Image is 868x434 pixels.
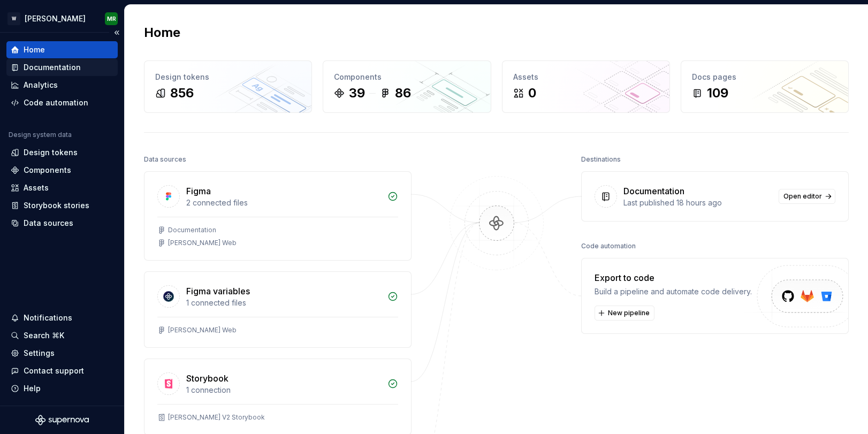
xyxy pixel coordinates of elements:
[681,60,849,113] a: Docs pages109
[24,330,64,341] div: Search ⌘K
[395,85,411,102] div: 86
[623,185,684,197] div: Documentation
[186,285,250,298] div: Figma variables
[6,345,118,362] a: Settings
[6,362,118,379] button: Contact support
[6,179,118,196] a: Assets
[6,327,118,344] button: Search ⌘K
[24,383,41,394] div: Help
[186,372,229,385] div: Storybook
[186,298,381,308] div: 1 connected files
[323,60,491,113] a: Components3986
[595,286,752,297] div: Build a pipeline and automate code delivery.
[2,7,122,30] button: W[PERSON_NAME]MR
[6,94,118,111] a: Code automation
[186,197,381,208] div: 2 connected files
[9,131,72,139] div: Design system data
[24,366,84,376] div: Contact support
[170,85,194,102] div: 856
[6,77,118,94] a: Analytics
[168,226,216,234] div: Documentation
[6,197,118,214] a: Storybook stories
[783,192,822,201] span: Open editor
[6,59,118,76] a: Documentation
[186,185,211,197] div: Figma
[692,72,837,82] div: Docs pages
[502,60,670,113] a: Assets0
[707,85,728,102] div: 109
[144,271,412,348] a: Figma variables1 connected files[PERSON_NAME] Web
[779,189,835,204] a: Open editor
[623,197,772,208] div: Last published 18 hours ago
[6,380,118,397] button: Help
[144,171,412,261] a: Figma2 connected filesDocumentation[PERSON_NAME] Web
[35,415,89,425] svg: Supernova Logo
[186,385,381,395] div: 1 connection
[595,271,752,284] div: Export to code
[6,309,118,326] button: Notifications
[334,72,479,82] div: Components
[528,85,536,102] div: 0
[24,218,73,229] div: Data sources
[581,152,621,167] div: Destinations
[24,62,81,73] div: Documentation
[168,413,265,422] div: [PERSON_NAME] V2 Storybook
[144,152,186,167] div: Data sources
[513,72,659,82] div: Assets
[144,60,312,113] a: Design tokens856
[24,348,55,359] div: Settings
[608,309,650,317] span: New pipeline
[24,80,58,90] div: Analytics
[24,200,89,211] div: Storybook stories
[24,97,88,108] div: Code automation
[595,306,654,321] button: New pipeline
[25,13,86,24] div: [PERSON_NAME]
[144,24,180,41] h2: Home
[24,182,49,193] div: Assets
[155,72,301,82] div: Design tokens
[581,239,636,254] div: Code automation
[168,326,237,334] div: [PERSON_NAME] Web
[24,44,45,55] div: Home
[107,14,116,23] div: MR
[24,165,71,176] div: Components
[24,313,72,323] div: Notifications
[7,12,20,25] div: W
[349,85,365,102] div: 39
[6,144,118,161] a: Design tokens
[168,239,237,247] div: [PERSON_NAME] Web
[6,41,118,58] a: Home
[109,25,124,40] button: Collapse sidebar
[6,162,118,179] a: Components
[6,215,118,232] a: Data sources
[24,147,78,158] div: Design tokens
